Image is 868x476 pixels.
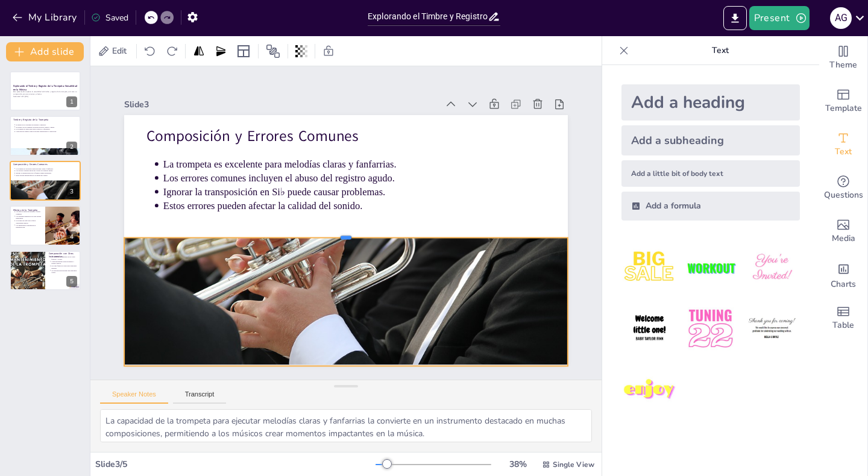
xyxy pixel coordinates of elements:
p: Los multifónicos enriquecen la interpretación. [16,224,42,228]
button: My Library [9,8,82,27]
div: 1 [66,96,77,107]
img: 4.jpeg [621,301,678,357]
p: Comparación con Otros Instrumentos [49,252,77,258]
img: 6.jpeg [744,301,800,357]
div: Add a table [819,296,867,340]
p: Text [634,36,807,65]
p: Efectos en la Trompeta [13,208,42,212]
div: Get real-time input from your audience [819,166,867,210]
div: Change the overall theme [819,36,867,80]
div: 3 [10,161,81,201]
p: La técnica de half-valve ofrece sonoridades únicas. [16,220,42,224]
span: Template [825,102,862,115]
button: Export to PowerPoint [723,6,747,30]
div: 3 [66,186,77,197]
span: Position [266,44,280,58]
p: Ignorar la transposición en Si♭ puede causar problemas. [180,130,547,261]
span: Charts [831,278,856,291]
p: Composición y Errores Comunes [13,163,77,166]
div: Layout [234,42,253,61]
button: Speaker Notes [100,390,168,404]
img: 7.jpeg [621,362,678,418]
button: Present [749,6,810,30]
div: 1 [10,71,81,111]
input: Insert title [368,8,488,25]
p: Los efectos incluyen sordinas y flutter tonguing. [16,211,42,215]
button: A G [830,6,852,30]
p: La tuba proporciona una base armónica sólida. [51,269,77,274]
div: Add a formula [621,192,800,221]
p: Composición y Errores Comunes [180,69,566,211]
p: Generated with [URL] [13,95,77,98]
div: 5 [66,276,77,287]
p: La trompeta es excelente para melodías claras y fanfarrias. [188,104,556,235]
div: 5 [10,251,81,290]
div: Add a little bit of body text [621,160,800,187]
img: 3.jpeg [744,240,800,296]
textarea: La capacidad de la trompeta para ejecutar melodías claras y fanfarrias la convierte en un instrum... [100,409,592,442]
div: Slide 3 / 5 [95,459,376,470]
div: 4 [10,205,81,245]
p: El corno francés es ideal para armonías internas. [51,265,77,269]
div: Add text boxes [819,123,867,166]
div: 4 [66,231,77,242]
button: Transcript [173,390,227,404]
span: Single View [553,460,594,469]
div: 2 [10,116,81,155]
p: El timbre de la trompeta es brillante y metálico. [16,124,77,126]
div: Saved [91,12,128,23]
strong: Explorando el Timbre y Registro de la Trompeta: Versatilidad en la Música [13,85,77,92]
img: 2.jpeg [682,240,738,296]
span: Text [835,145,852,158]
div: 38 % [503,459,532,470]
img: 5.jpeg [682,301,738,357]
span: Theme [829,58,857,72]
span: Media [832,232,855,245]
p: La trompeta se compara con el corno francés y la tuba. [51,255,77,260]
div: Add images, graphics, shapes or video [819,210,867,253]
p: Los errores comunes incluyen el abuso del registro agudo. [16,170,77,172]
p: La trompeta es ideal para estilos clásicos y modernos. [16,128,77,130]
div: Add charts and graphs [819,253,867,296]
p: Los glissandi limitados son otra técnica interesante. [16,215,42,219]
p: Los errores comunes incluyen el abuso del registro agudo. [184,117,552,248]
div: Add ready made slides [819,80,867,123]
p: Cada instrumento tiene un timbre y registro únicos. [51,260,77,265]
span: Questions [824,189,863,202]
p: Timbre y Registro de la Trompeta [13,117,77,121]
div: 2 [66,142,77,152]
div: Add a subheading [621,125,800,155]
p: Esta presentación explora la versatilidad del timbre y registro de la trompeta, así como su compo... [13,91,77,95]
p: La trompeta es excelente para melodías claras y fanfarrias. [16,168,77,170]
button: Add slide [6,42,84,61]
div: Slide 3 [170,36,471,144]
div: A G [830,7,852,29]
p: Estos errores pueden afectar la calidad del sonido. [16,174,77,177]
p: Estos errores pueden afectar la calidad del sonido. [175,143,543,275]
p: Ignorar la transposición en Si♭ puede causar problemas. [16,172,77,174]
span: Table [832,319,854,332]
img: 1.jpeg [621,240,678,296]
p: El registro de la trompeta se divide en grave, medio y agudo. [16,125,77,128]
div: Add a heading [621,84,800,121]
p: Cada área de registro tiene su propia característica y aplicación. [16,130,77,133]
span: Edit [110,45,129,57]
